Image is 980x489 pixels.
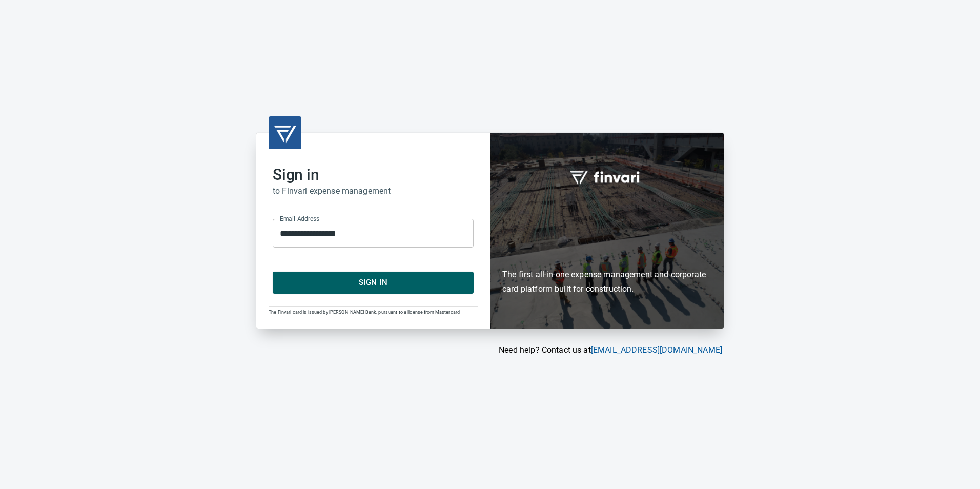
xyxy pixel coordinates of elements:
h6: The first all-in-one expense management and corporate card platform built for construction. [502,208,711,296]
h2: Sign in [273,166,474,184]
a: [EMAIL_ADDRESS][DOMAIN_NAME] [591,345,722,355]
span: Sign In [284,276,462,289]
img: fullword_logo_white.png [568,165,645,189]
span: The Finvari card is issued by [PERSON_NAME] Bank, pursuant to a license from Mastercard [269,310,460,315]
h6: to Finvari expense management [273,184,474,198]
button: Sign In [273,272,474,293]
div: Finvari [490,133,724,328]
p: Need help? Contact us at [256,344,722,356]
img: transparent_logo.png [273,120,297,145]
